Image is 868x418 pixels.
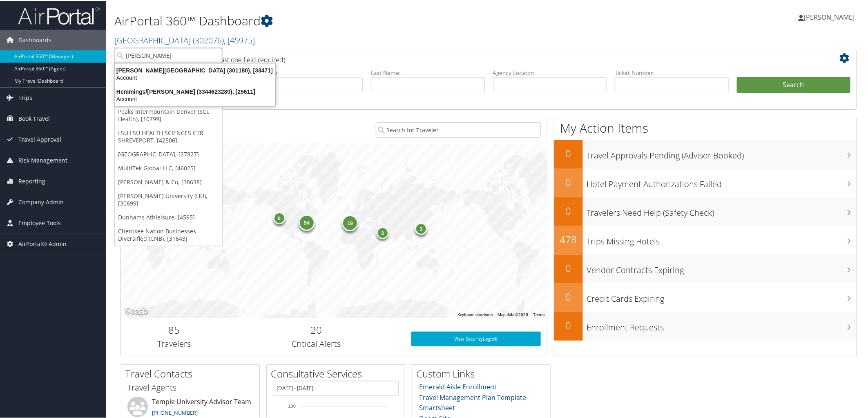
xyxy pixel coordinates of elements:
[554,225,857,254] a: 478Trips Missing Hotels
[127,322,221,336] h2: 85
[18,170,45,191] span: Reporting
[554,146,583,160] h2: 0
[115,210,222,224] a: Dunhams Athleisure, [4595]
[207,54,285,63] span: (at least one field required)
[498,312,528,316] span: Map data ©2025
[587,288,857,304] h3: Credit Cards Expiring
[587,202,857,218] h3: Travelers Need Help (Safety Check)
[419,392,529,412] a: Travel Management Plan Template- Smartsheet
[152,408,198,416] a: [PHONE_NUMBER]
[18,191,64,212] span: Company Admin
[115,224,222,245] a: Cherokee Nation Businesses Diversified (CNB), [31643]
[554,203,583,217] h2: 0
[271,366,405,380] h2: Consultative Services
[554,311,857,340] a: 0Enrollment Requests
[587,231,857,246] h3: Trips Missing Hotels
[273,211,285,224] div: 6
[457,311,493,317] button: Keyboard shortcuts
[123,306,150,317] img: Google
[799,4,863,29] a: [PERSON_NAME]
[554,260,583,274] h2: 0
[554,168,857,197] a: 0Hotel Payment Authorizations Failed
[127,381,253,393] h3: Travel Agents
[115,147,222,160] a: [GEOGRAPHIC_DATA], [27827]
[125,366,259,380] h2: Travel Contacts
[193,34,224,45] span: ( 302076 )
[804,12,855,21] span: [PERSON_NAME]
[18,129,61,149] span: Travel Approval
[18,108,50,128] span: Book Travel
[493,68,607,76] label: Agency Locator:
[234,322,399,336] h2: 20
[127,337,221,349] h3: Travelers
[18,233,67,253] span: AirPortal® Admin
[110,73,280,81] div: Account
[415,222,427,234] div: 3
[115,160,222,174] a: MultiTek Global LLC, [46025]
[587,174,857,189] h3: Hotel Payment Authorizations Failed
[18,149,67,170] span: Risk Management
[554,119,857,136] h1: My Action Items
[533,312,544,316] a: Terms (opens in new tab)
[554,254,857,282] a: 0Vendor Contracts Expiring
[342,214,358,230] div: 19
[115,47,222,62] input: Search Accounts
[554,197,857,225] a: 0Travelers Need Help (Safety Check)
[737,76,851,93] button: Search
[249,68,363,76] label: First Name:
[234,337,399,349] h3: Critical Alerts
[127,51,789,65] h2: Airtinerary Lookup
[615,68,729,76] label: Ticket Number:
[299,214,315,230] div: 54
[115,188,222,210] a: [PERSON_NAME] University (HU), [30699]
[554,289,583,303] h2: 0
[224,34,255,45] span: , [ 45975 ]
[110,66,280,73] div: [PERSON_NAME][GEOGRAPHIC_DATA] (301180), [33471]
[554,318,583,332] h2: 0
[554,232,583,246] h2: 478
[587,260,857,275] h3: Vendor Contracts Expiring
[114,34,255,45] a: [GEOGRAPHIC_DATA]
[115,125,222,147] a: LSU LSU HEALTH SCIENCES CTR SHREVEPORT, [42506]
[411,331,541,346] a: View SecurityLogic®
[18,5,100,25] img: airportal-logo.png
[376,226,388,238] div: 3
[110,95,280,102] div: Account
[587,145,857,160] h3: Travel Approvals Pending (Advisor Booked)
[554,174,583,188] h2: 0
[554,282,857,311] a: 0Credit Cards Expiring
[123,306,150,317] a: Open this area in Google Maps (opens a new window)
[110,87,280,95] div: Hemmings/[PERSON_NAME] (3344623280), [25611]
[376,122,541,137] input: Search for Traveler
[18,29,51,50] span: Dashboards
[416,366,550,380] h2: Custom Links
[115,104,222,125] a: Peaks Intermountain Denver (SCL Health), [10799]
[288,403,296,408] tspan: 100
[115,174,222,188] a: [PERSON_NAME] & Co, [38638]
[18,87,32,107] span: Trips
[114,11,614,29] h1: AirPortal 360™ Dashboard
[371,68,485,76] label: Last Name:
[18,212,61,233] span: Employee Tools
[554,139,857,168] a: 0Travel Approvals Pending (Advisor Booked)
[419,382,497,391] a: Emerald Aisle Enrollment
[587,317,857,332] h3: Enrollment Requests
